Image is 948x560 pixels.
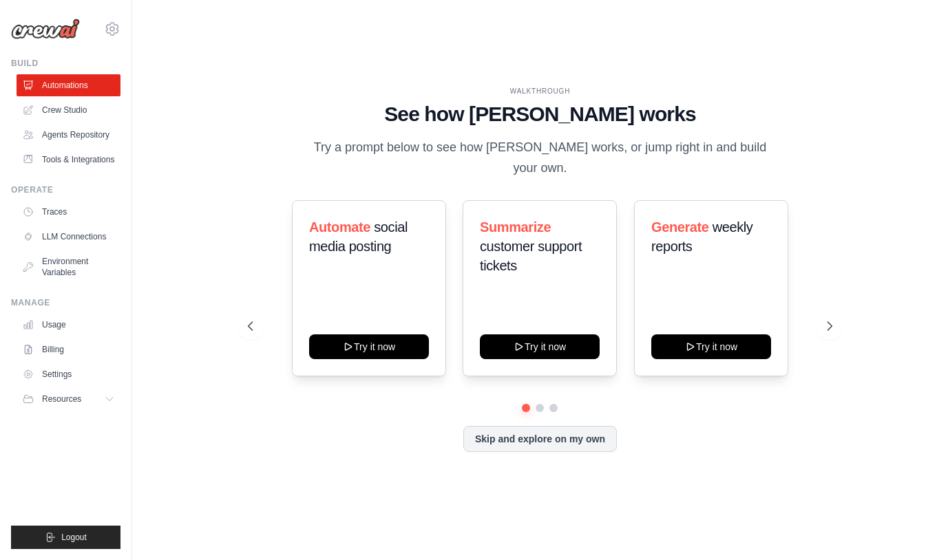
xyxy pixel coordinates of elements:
[17,314,120,336] a: Usage
[17,74,120,96] a: Automations
[651,219,709,235] span: Generate
[248,102,832,127] h1: See how [PERSON_NAME] works
[17,149,120,171] a: Tools & Integrations
[61,532,87,543] span: Logout
[17,338,120,360] a: Billing
[17,124,120,146] a: Agents Repository
[248,86,832,96] div: WALKTHROUGH
[651,334,771,359] button: Try it now
[17,363,120,385] a: Settings
[17,388,120,410] button: Resources
[309,219,408,254] span: social media posting
[11,184,120,195] div: Operate
[480,219,551,235] span: Summarize
[309,219,370,235] span: Automate
[11,19,80,39] img: Logo
[17,250,120,283] a: Environment Variables
[651,219,752,254] span: weekly reports
[17,201,120,223] a: Traces
[309,334,429,359] button: Try it now
[17,226,120,248] a: LLM Connections
[463,426,617,452] button: Skip and explore on my own
[11,526,120,549] button: Logout
[480,334,600,359] button: Try it now
[11,297,120,308] div: Manage
[17,99,120,121] a: Crew Studio
[42,394,81,405] span: Resources
[11,58,120,69] div: Build
[308,138,771,178] p: Try a prompt below to see how [PERSON_NAME] works, or jump right in and build your own.
[480,239,582,273] span: customer support tickets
